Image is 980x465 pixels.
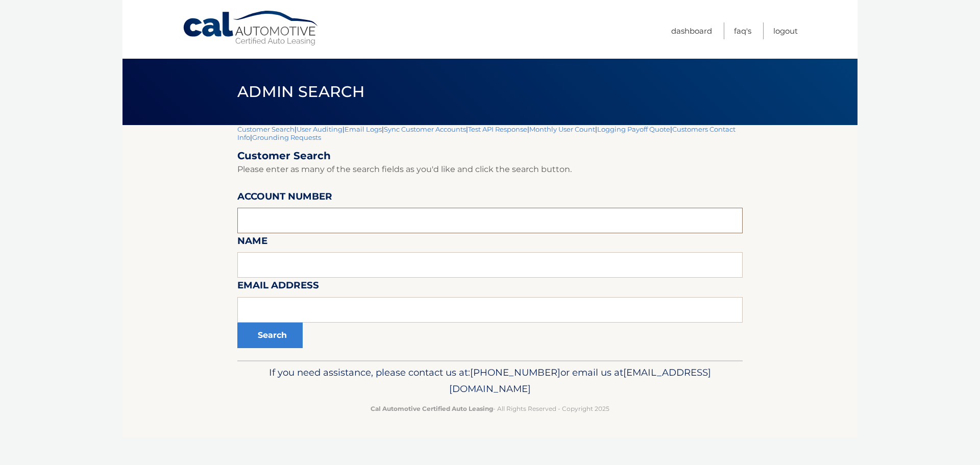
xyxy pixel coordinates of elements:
[237,125,743,360] div: | | | | | | | |
[470,366,560,378] span: [PHONE_NUMBER]
[237,82,364,101] span: Admin Search
[468,125,527,133] a: Test API Response
[384,125,466,133] a: Sync Customer Accounts
[244,364,736,397] p: If you need assistance, please contact us at: or email us at
[773,22,798,39] a: Logout
[237,125,295,133] a: Customer Search
[182,10,320,46] a: Cal Automotive
[345,125,382,133] a: Email Logs
[237,233,267,252] label: Name
[237,278,319,297] label: Email Address
[671,22,712,39] a: Dashboard
[244,403,736,414] p: - All Rights Reserved - Copyright 2025
[237,125,736,141] a: Customers Contact Info
[297,125,342,133] a: User Auditing
[597,125,670,133] a: Logging Payoff Quote
[529,125,595,133] a: Monthly User Count
[371,405,493,412] strong: Cal Automotive Certified Auto Leasing
[237,162,743,177] p: Please enter as many of the search fields as you'd like and click the search button.
[252,133,321,141] a: Grounding Requests
[237,189,332,208] label: Account Number
[237,323,303,348] button: Search
[734,22,751,39] a: FAQ's
[237,150,743,162] h2: Customer Search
